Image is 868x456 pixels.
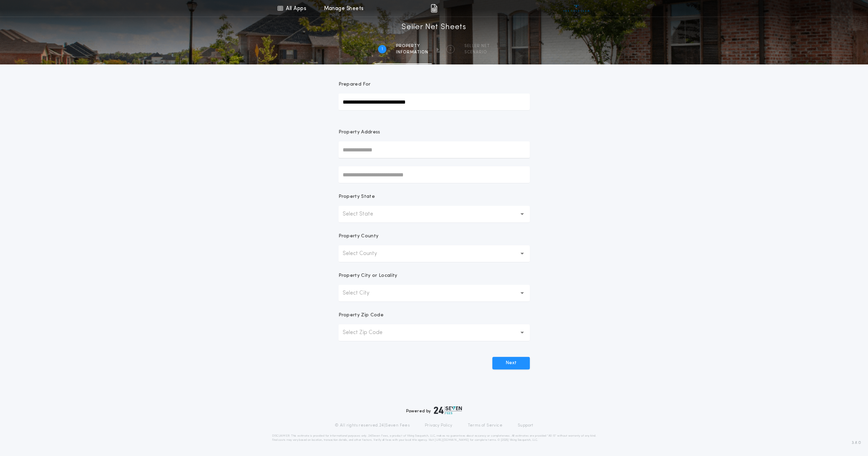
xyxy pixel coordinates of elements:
h1: Seller Net Sheets [402,22,466,33]
p: Property Address [339,129,530,136]
span: SELLER NET [464,43,490,49]
p: Property Zip Code [339,312,384,319]
p: Select State [343,210,384,218]
h2: 1 [382,46,383,52]
p: Select City [343,289,380,297]
h2: 2 [449,46,452,52]
p: Select County [343,249,388,258]
button: Select City [339,285,530,301]
img: vs-icon [563,5,589,12]
input: Prepared For [339,94,530,110]
p: Property County [339,233,379,240]
button: Select State [339,206,530,222]
a: Privacy Policy [425,423,453,428]
button: Next [492,357,530,369]
p: Prepared For [339,81,371,88]
p: © All rights reserved. 24|Seven Fees [335,423,410,428]
div: Powered by [406,406,462,414]
span: information [396,50,428,55]
a: Terms of Service [468,423,502,428]
p: Property City or Locality [339,272,397,279]
a: Support [518,423,533,428]
button: Select County [339,245,530,262]
button: Select Zip Code [339,324,530,341]
a: [URL][DOMAIN_NAME] [435,439,469,441]
span: SCENARIO [464,50,490,55]
img: img [431,4,437,12]
p: Select Zip Code [343,328,394,337]
img: logo [434,406,462,414]
span: Property [396,43,428,49]
span: 3.8.0 [852,440,861,446]
p: DISCLAIMER: This estimate is provided for informational purposes only. 24|Seven Fees, a product o... [272,434,596,442]
p: Property State [339,193,375,200]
